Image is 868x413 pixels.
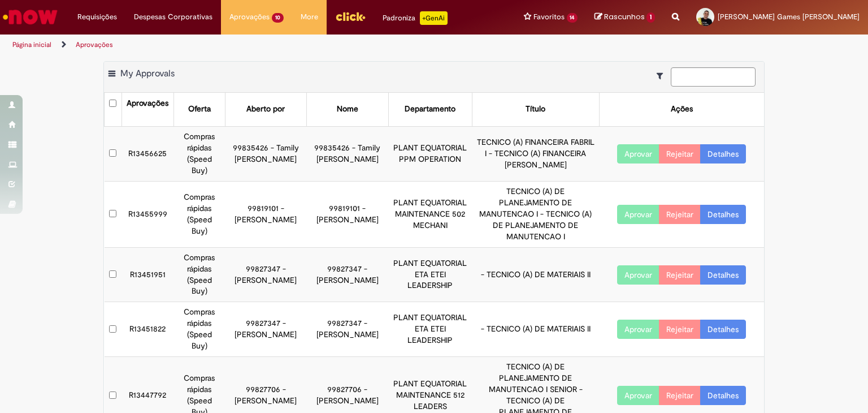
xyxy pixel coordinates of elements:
[388,126,472,181] td: PLANT EQUATORIAL PPM OPERATION
[604,11,645,22] span: Rascunhos
[383,11,448,25] div: Padroniza
[472,302,599,357] td: - TECNICO (A) DE MATERIAIS II
[388,181,472,247] td: PLANT EQUATORIAL MAINTENANCE 502 MECHANI
[533,11,565,23] span: Favoritos
[127,98,168,109] div: Aprovações
[472,247,599,302] td: - TECNICO (A) DE MATERIAIS II
[617,265,659,285] button: Aprovar
[173,181,225,247] td: Compras rápidas (Speed Buy)
[718,12,860,21] span: [PERSON_NAME] Games [PERSON_NAME]
[659,144,701,164] button: Rejeitar
[700,205,746,224] a: Detalhes
[225,302,307,357] td: 99827347 - [PERSON_NAME]
[307,126,389,181] td: 99835426 - Tamily [PERSON_NAME]
[272,13,284,23] span: 10
[1,6,59,28] img: ServiceNow
[617,144,659,164] button: Aprovar
[617,205,659,224] button: Aprovar
[617,386,659,405] button: Aprovar
[173,247,225,302] td: Compras rápidas (Speed Buy)
[337,104,358,115] div: Nome
[405,104,455,115] div: Departamento
[307,247,389,302] td: 99827347 - [PERSON_NAME]
[229,11,270,23] span: Aprovações
[671,104,693,115] div: Ações
[646,12,655,23] span: 1
[700,320,746,339] a: Detalhes
[77,11,117,23] span: Requisições
[659,265,701,285] button: Rejeitar
[121,302,173,357] td: R13451822
[388,247,472,302] td: PLANT EQUATORIAL ETA ETEI LEADERSHIP
[388,302,472,357] td: PLANT EQUATORIAL ETA ETEI LEADERSHIP
[472,181,599,247] td: TECNICO (A) DE PLANEJAMENTO DE MANUTENCAO I - TECNICO (A) DE PLANEJAMENTO DE MANUTENCAO I
[12,40,51,49] a: Página inicial
[76,40,113,49] a: Aprovações
[659,320,701,339] button: Rejeitar
[307,302,389,357] td: 99827347 - [PERSON_NAME]
[307,181,389,247] td: 99819101 - [PERSON_NAME]
[335,8,366,25] img: click_logo_yellow_360x200.png
[120,68,175,79] span: My Approvals
[301,11,318,23] span: More
[659,205,701,224] button: Rejeitar
[617,320,659,339] button: Aprovar
[121,126,173,181] td: R13456625
[594,12,655,23] a: Rascunhos
[173,302,225,357] td: Compras rápidas (Speed Buy)
[700,144,746,164] a: Detalhes
[173,126,225,181] td: Compras rápidas (Speed Buy)
[246,104,285,115] div: Aberto por
[472,126,599,181] td: TECNICO (A) FINANCEIRA FABRIL I - TECNICO (A) FINANCEIRA [PERSON_NAME]
[700,386,746,405] a: Detalhes
[420,11,448,25] p: +GenAi
[121,93,173,126] th: Aprovações
[567,13,578,23] span: 14
[659,386,701,405] button: Rejeitar
[526,104,545,115] div: Título
[225,126,307,181] td: 99835426 - Tamily [PERSON_NAME]
[134,11,212,23] span: Despesas Corporativas
[121,181,173,247] td: R13455999
[700,265,746,285] a: Detalhes
[657,72,669,80] i: Mostrar filtros para: Suas Solicitações
[188,104,211,115] div: Oferta
[225,181,307,247] td: 99819101 - [PERSON_NAME]
[121,247,173,302] td: R13451951
[225,247,307,302] td: 99827347 - [PERSON_NAME]
[8,35,570,55] ul: Trilhas de página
